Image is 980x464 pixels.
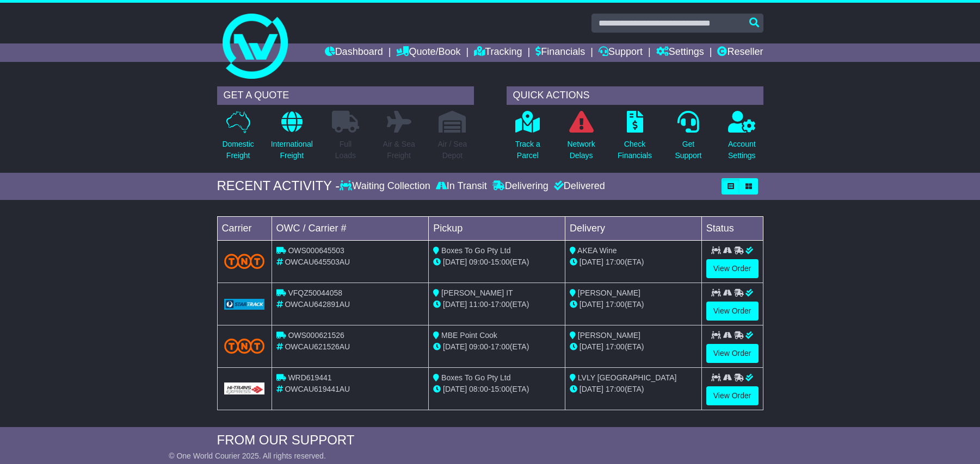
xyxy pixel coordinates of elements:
span: VFQZ50044058 [288,289,342,297]
a: View Order [706,386,759,405]
a: Financials [535,43,585,62]
span: [DATE] [580,342,603,351]
p: Air / Sea Depot [438,139,467,161]
span: OWS000645503 [288,246,344,255]
p: Track a Parcel [515,139,540,161]
a: NetworkDelays [566,110,595,167]
div: GET A QUOTE [217,86,474,105]
div: - (ETA) [433,299,560,310]
span: OWCAU645503AU [285,258,350,266]
div: Delivered [551,180,605,192]
span: OWCAU621526AU [285,342,350,351]
span: [DATE] [580,258,603,266]
span: AKEA Wine [577,246,617,255]
span: 11:00 [469,300,488,309]
span: [PERSON_NAME] [578,289,640,297]
span: Boxes To Go Pty Ltd [441,373,510,382]
td: Carrier [217,216,272,240]
a: View Order [706,344,759,363]
a: View Order [706,302,759,321]
a: View Order [706,259,759,278]
span: OWS000621526 [288,331,344,340]
p: Account Settings [728,139,756,161]
p: Full Loads [332,139,359,161]
span: [PERSON_NAME] [578,331,640,340]
span: [DATE] [443,385,467,393]
a: Tracking [474,43,522,62]
p: Check Financials [618,139,652,161]
div: FROM OUR SUPPORT [217,432,763,448]
a: CheckFinancials [617,110,652,167]
span: 15:00 [491,385,510,393]
a: AccountSettings [728,110,756,167]
p: Get Support [675,139,701,161]
span: 17:00 [606,342,625,351]
p: Domestic Freight [222,139,254,161]
div: Waiting Collection [340,180,433,192]
img: TNT_Domestic.png [224,338,265,353]
div: (ETA) [570,341,697,353]
a: InternationalFreight [270,110,313,167]
img: TNT_Domestic.png [224,254,265,268]
span: 09:00 [469,258,488,266]
div: - (ETA) [433,341,560,353]
span: © One World Courier 2025. All rights reserved. [169,452,326,460]
span: [DATE] [443,300,467,309]
span: MBE Point Cook [441,331,497,340]
span: Boxes To Go Pty Ltd [441,246,510,255]
a: Support [599,43,643,62]
a: Dashboard [325,43,383,62]
span: 09:00 [469,342,488,351]
span: 15:00 [491,258,510,266]
span: LVLY [GEOGRAPHIC_DATA] [578,373,677,382]
span: 08:00 [469,385,488,393]
td: Status [701,216,763,240]
div: (ETA) [570,256,697,268]
img: GetCarrierServiceLogo [224,299,265,310]
span: 17:00 [491,300,510,309]
span: [DATE] [443,258,467,266]
span: 17:00 [491,342,510,351]
td: OWC / Carrier # [272,216,429,240]
div: In Transit [433,180,490,192]
span: [DATE] [443,342,467,351]
p: Network Delays [567,139,595,161]
img: GetCarrierServiceLogo [224,383,265,394]
p: International Freight [271,139,313,161]
p: Air & Sea Freight [383,139,415,161]
span: 17:00 [606,258,625,266]
span: WRD619441 [288,373,331,382]
span: [DATE] [580,300,603,309]
td: Delivery [565,216,701,240]
a: Settings [656,43,704,62]
div: (ETA) [570,299,697,310]
div: (ETA) [570,384,697,395]
span: 17:00 [606,300,625,309]
span: OWCAU619441AU [285,385,350,393]
div: - (ETA) [433,256,560,268]
a: Reseller [717,43,763,62]
span: 17:00 [606,385,625,393]
div: Delivering [490,180,551,192]
a: Track aParcel [515,110,541,167]
a: Quote/Book [396,43,460,62]
span: [DATE] [580,385,603,393]
a: GetSupport [674,110,702,167]
div: RECENT ACTIVITY - [217,178,340,194]
span: OWCAU642891AU [285,300,350,309]
div: - (ETA) [433,384,560,395]
div: QUICK ACTIONS [507,86,763,105]
span: [PERSON_NAME] IT [441,289,513,297]
a: DomesticFreight [221,110,254,167]
td: Pickup [429,216,565,240]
